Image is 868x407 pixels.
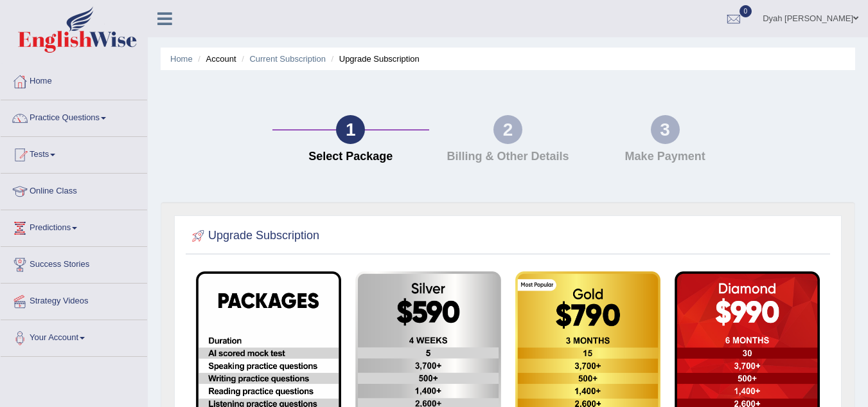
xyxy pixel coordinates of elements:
a: Predictions [1,210,147,242]
div: 2 [493,115,522,144]
a: Your Account [1,320,147,352]
a: Success Stories [1,247,147,279]
a: Strategy Videos [1,284,147,316]
h2: Upgrade Subscription [189,226,319,246]
a: Home [170,54,193,64]
div: 3 [651,115,680,144]
a: Tests [1,137,147,169]
a: Current Subscription [249,54,326,64]
a: Home [1,64,147,96]
h4: Select Package [279,150,423,163]
li: Account [195,53,236,65]
h4: Billing & Other Details [436,150,580,163]
h4: Make Payment [593,150,738,163]
div: 1 [336,115,365,144]
span: 0 [740,5,752,17]
a: Online Class [1,174,147,206]
a: Practice Questions [1,100,147,132]
li: Upgrade Subscription [328,53,420,65]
